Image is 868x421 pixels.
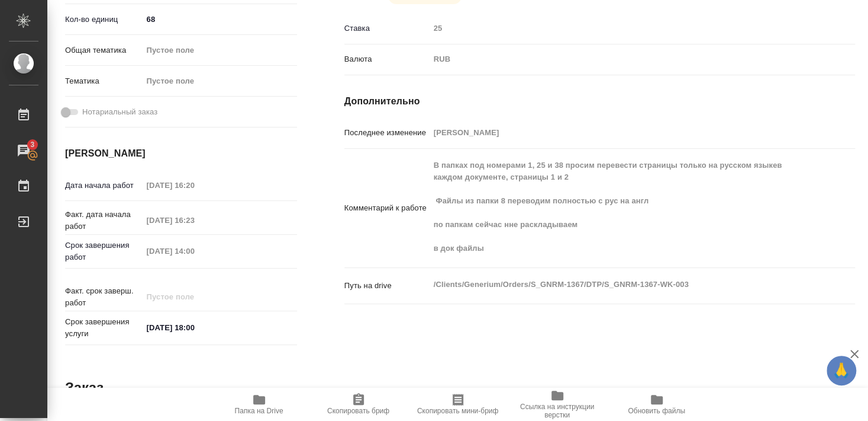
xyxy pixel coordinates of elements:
span: Нотариальный заказ [82,106,157,118]
p: Факт. срок заверш. работ [65,285,143,309]
input: Пустое поле [430,20,812,37]
button: Скопировать бриф [309,388,408,421]
p: Валюта [344,53,430,65]
input: Пустое поле [143,243,246,260]
span: Ссылка на инструкции верстки [515,403,600,419]
p: Последнее изменение [344,127,430,139]
p: Факт. дата начала работ [65,209,143,232]
input: Пустое поле [430,124,812,141]
p: Дата начала работ [65,180,143,192]
input: Пустое поле [143,288,246,305]
p: Кол-во единиц [65,14,143,25]
p: Комментарий к работе [344,202,430,214]
p: Путь на drive [344,280,430,292]
span: Папка на Drive [235,407,283,415]
button: Папка на Drive [209,388,309,421]
span: Скопировать бриф [327,407,389,415]
h4: Дополнительно [344,94,855,109]
div: Пустое поле [147,75,283,87]
p: Ставка [344,23,430,34]
div: Пустое поле [147,44,283,56]
p: Общая тематика [65,44,143,56]
h2: Заказ [65,378,104,397]
span: Скопировать мини-бриф [417,407,498,415]
div: Пустое поле [143,71,297,91]
p: Срок завершения услуги [65,316,143,340]
button: Ссылка на инструкции верстки [508,388,607,421]
p: Срок завершения работ [65,240,143,263]
span: 🙏 [831,358,851,383]
input: Пустое поле [143,212,246,229]
div: Пустое поле [143,40,297,60]
input: ✎ Введи что-нибудь [143,11,297,28]
h4: [PERSON_NAME] [65,146,297,161]
button: Обновить файлы [607,388,706,421]
span: Обновить файлы [628,407,685,415]
textarea: В папках под номерами 1, 25 и 38 просим перевести страницы только на русском языкев каждом докуме... [430,155,812,259]
button: Скопировать мини-бриф [408,388,508,421]
a: 3 [3,136,44,165]
input: Пустое поле [143,177,246,194]
button: 🙏 [827,356,856,385]
textarea: /Clients/Generium/Orders/S_GNRM-1367/DTP/S_GNRM-1367-WK-003 [430,275,812,295]
input: ✎ Введи что-нибудь [143,319,246,336]
div: RUB [430,49,812,69]
span: 3 [23,139,41,151]
p: Тематика [65,75,143,87]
